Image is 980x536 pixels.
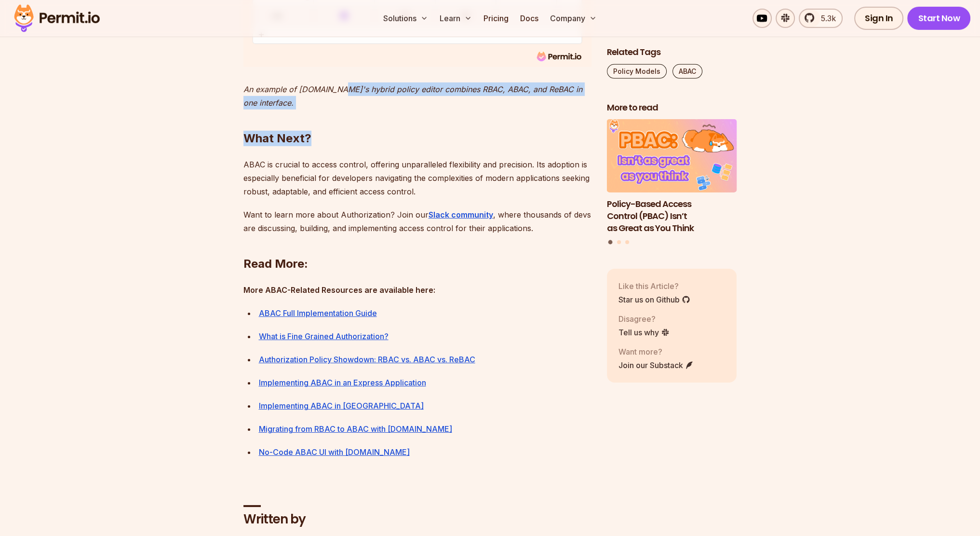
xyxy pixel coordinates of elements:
a: Sign In [854,7,904,30]
a: Docs [516,9,542,28]
button: Go to slide 3 [625,240,629,244]
h2: Written by [243,511,591,528]
button: Go to slide 2 [617,240,621,244]
button: Learn [436,9,476,28]
strong: More ABAC-Related Resources are available here: [243,285,435,295]
a: Migrating from RBAC to ABAC with [DOMAIN_NAME] [259,424,452,434]
a: Implementing ABAC in an Express Application [259,378,426,387]
li: 1 of 3 [607,120,737,234]
img: Permit logo [10,2,104,35]
a: Authorization Policy Showdown: RBAC vs. ABAC vs. ReBAC [259,355,475,364]
p: Disagree? [618,313,670,325]
a: Start Now [907,7,970,30]
p: Want more? [618,346,694,357]
p: Like this Article? [618,280,690,292]
a: Implementing ABAC in [GEOGRAPHIC_DATA] [259,401,424,411]
a: Join our Substack [618,359,694,371]
span: 5.3k [815,13,836,24]
a: Star us on Github [618,294,690,305]
a: ABAC Full Implementation Guide [259,308,377,318]
a: Pricing [480,9,512,28]
h3: Policy-Based Access Control (PBAC) Isn’t as Great as You Think [607,198,737,234]
strong: Read More: [243,257,308,271]
a: Slack community [429,210,493,220]
a: 5.3k [799,9,843,28]
p: ABAC is crucial to access control, offering unparalleled flexibility and precision. Its adoption ... [243,158,591,198]
div: Posts [607,120,737,246]
em: An example of [DOMAIN_NAME]'s hybrid policy editor combines RBAC, ABAC, and ReBAC in one interface. [243,84,582,108]
h2: More to read [607,102,737,114]
a: No-Code ABAC UI with [DOMAIN_NAME] [259,447,410,457]
a: Policy Models [607,64,667,79]
button: Solutions [379,9,432,28]
h2: Related Tags [607,46,737,58]
strong: What Next? [243,131,311,145]
button: Company [546,9,601,28]
a: What is Fine Grained Authorization? [259,331,389,341]
a: ABAC [672,64,702,79]
div: ⁠ [259,306,591,320]
a: Policy-Based Access Control (PBAC) Isn’t as Great as You ThinkPolicy-Based Access Control (PBAC) ... [607,120,737,234]
a: Tell us why [618,327,670,338]
button: Go to slide 1 [608,240,613,245]
img: Policy-Based Access Control (PBAC) Isn’t as Great as You Think [607,120,737,193]
p: Want to learn more about Authorization? Join our , where thousands of devs are discussing, buildi... [243,208,591,235]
